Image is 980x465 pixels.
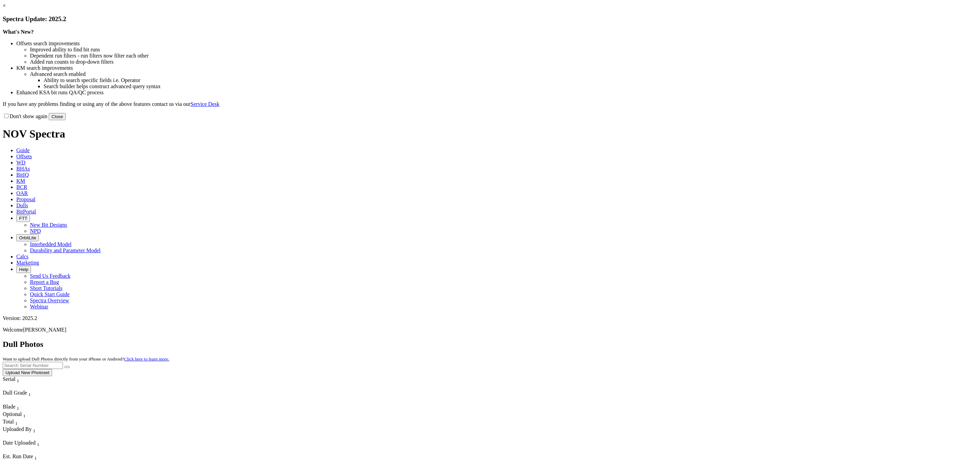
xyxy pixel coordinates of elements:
sub: 1 [17,378,19,383]
div: Column Menu [3,434,132,440]
h3: Spectra Update: 2025.2 [3,15,977,23]
span: Offsets [16,154,32,159]
a: Quick Start Guide [30,291,69,297]
li: Dependent run filters - run filters now filter each other [30,53,977,59]
a: × [3,3,6,9]
span: Sort None [34,453,37,459]
div: Sort None [3,411,27,419]
h2: Dull Photos [3,340,977,349]
a: Webinar [30,304,48,309]
input: Don't show again [4,114,9,118]
span: Sort None [29,390,31,396]
li: Added run counts to drop-down filters [30,59,977,65]
li: Ability to search specific fields i.e. Operator [44,77,977,83]
span: OrbitLite [19,235,36,240]
div: Column Menu [3,398,50,404]
small: Want to upload Dull Photos directly from your iPhone or Android? [3,356,169,362]
div: Sort None [3,390,50,397]
a: New Bit Designs [30,222,67,228]
a: NPD [30,228,41,234]
span: Optional [3,411,22,417]
span: Blade [3,404,15,410]
div: Sort None [3,440,54,453]
span: OAR [16,190,28,196]
div: Version: 2025.2 [3,315,977,321]
span: Sort None [37,440,39,446]
span: KM [16,178,25,184]
a: Short Tutorials [30,285,63,291]
span: FTT [19,216,27,221]
sub: 1 [37,442,39,447]
div: Sort None [3,440,54,447]
sub: 1 [33,428,35,433]
span: Serial [3,376,15,382]
span: Calcs [16,254,29,259]
span: Sort None [17,404,19,410]
div: Sort None [3,376,32,384]
span: Dull Grade [3,390,27,396]
span: BitIQ [16,172,29,178]
li: Enhanced KSA bit runs QA/QC process [16,90,977,96]
div: Sort None [3,376,32,390]
li: Advanced search enabled [30,71,977,77]
button: Close [49,113,66,120]
span: Sort None [17,376,19,382]
button: Upload New Photoset [3,369,52,376]
p: If you have any problems finding or using any of the above features contact us via our [3,101,977,107]
div: Column Menu [3,447,54,453]
sub: 1 [29,392,31,397]
span: Sort None [23,411,26,417]
a: Spectra Overview [30,298,69,303]
li: Offsets search improvements [16,41,977,47]
span: WD [16,160,26,165]
div: Column Menu [3,384,32,390]
a: Report a Bug [30,279,59,285]
sub: 1 [23,413,26,418]
sub: 1 [34,456,37,461]
span: Est. Run Date [3,453,33,459]
div: Sort None [3,390,50,403]
span: Total [3,419,14,424]
input: Search Serial Number [3,362,63,369]
span: Guide [16,147,30,153]
sub: 1 [15,421,18,426]
li: Improved ability to find bit runs [30,47,977,53]
strong: What's New? [3,29,34,35]
a: Send Us Feedback [30,273,70,279]
div: Sort None [3,419,27,426]
div: Sort None [3,426,132,440]
li: KM search improvements [16,65,977,71]
h1: NOV Spectra [3,128,977,140]
a: Service Desk [191,101,219,107]
span: Help [19,267,28,272]
span: Uploaded By [3,426,32,432]
span: BCR [16,184,27,190]
sub: 1 [17,406,19,411]
span: BitPortal [16,209,36,214]
span: Sort None [15,419,18,424]
a: Click here to learn more. [124,356,169,362]
label: Don't show again [3,113,47,119]
span: Dulls [16,203,28,208]
span: Marketing [16,260,39,266]
span: Sort None [33,426,35,432]
span: BHAs [16,166,30,172]
p: Welcome [3,327,977,333]
li: Search builder helps construct advanced query syntax [44,83,977,90]
span: [PERSON_NAME] [23,327,66,333]
div: Sort None [3,404,27,411]
div: Sort None [3,453,50,461]
a: Interbedded Model [30,241,71,247]
span: Date Uploaded [3,440,35,446]
div: Sort None [3,426,132,434]
span: Proposal [16,196,35,202]
a: Durability and Parameter Model [30,247,101,253]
